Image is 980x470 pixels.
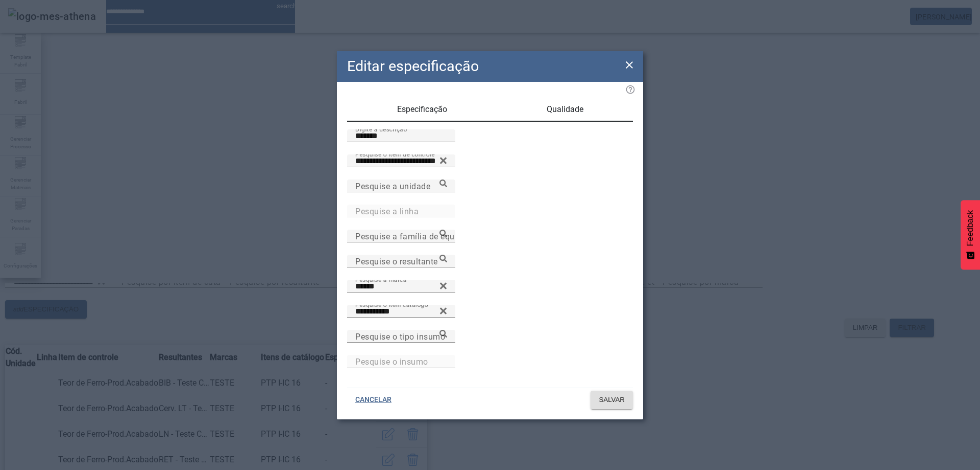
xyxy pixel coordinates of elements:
input: Number [355,255,447,267]
h2: Editar especificação [347,55,479,77]
button: SALVAR [591,391,633,409]
span: Especificação [397,105,447,114]
mat-label: Pesquise a família de equipamento [355,231,491,241]
mat-label: Pesquise o tipo insumo [355,331,445,341]
mat-label: Pesquise a linha [355,206,419,216]
span: CANCELAR [355,395,391,405]
mat-label: Digite a descrição [355,125,407,132]
button: Feedback - Mostrar pesquisa [961,200,980,270]
input: Number [355,305,447,318]
mat-label: Pesquise a unidade [355,181,430,191]
input: Number [355,280,447,293]
input: Number [355,330,447,343]
button: CANCELAR [347,391,400,409]
input: Number [355,355,447,368]
span: SALVAR [599,395,625,405]
input: Number [355,155,447,167]
input: Number [355,205,447,217]
span: Feedback [966,210,975,246]
mat-label: Pesquise a marca [355,276,407,283]
mat-label: Pesquise o insumo [355,356,428,366]
span: Qualidade [547,105,583,114]
input: Number [355,180,447,192]
mat-label: Pesquise o item catálogo [355,301,428,308]
input: Number [355,230,447,242]
mat-label: Pesquise o resultante [355,256,438,266]
mat-label: Pesquise o item de controle [355,150,435,158]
